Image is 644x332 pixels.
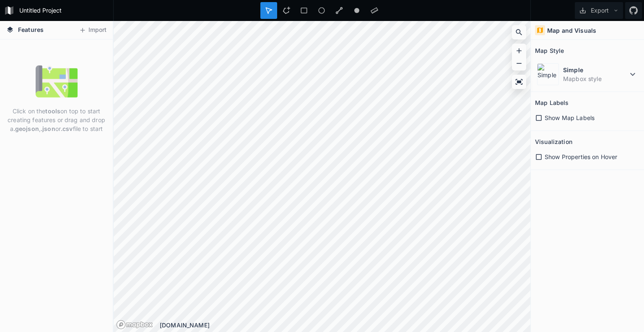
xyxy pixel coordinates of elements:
[13,125,39,132] strong: .geojson
[75,24,111,37] button: Import
[36,60,78,102] img: empty
[535,135,572,148] h2: Visualization
[18,25,44,34] span: Features
[160,321,530,329] div: [DOMAIN_NAME]
[535,96,569,109] h2: Map Labels
[563,74,628,83] dd: Mapbox style
[116,320,153,329] a: Mapbox logo
[547,26,596,35] h4: Map and Visuals
[535,44,564,57] h2: Map Style
[563,65,628,74] dt: Simple
[545,113,595,122] span: Show Map Labels
[537,63,559,85] img: Simple
[61,125,73,132] strong: .csv
[575,2,623,19] button: Export
[41,125,55,132] strong: .json
[6,107,106,133] p: Click on the on top to start creating features or drag and drop a , or file to start
[45,107,60,115] strong: tools
[545,152,617,161] span: Show Properties on Hover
